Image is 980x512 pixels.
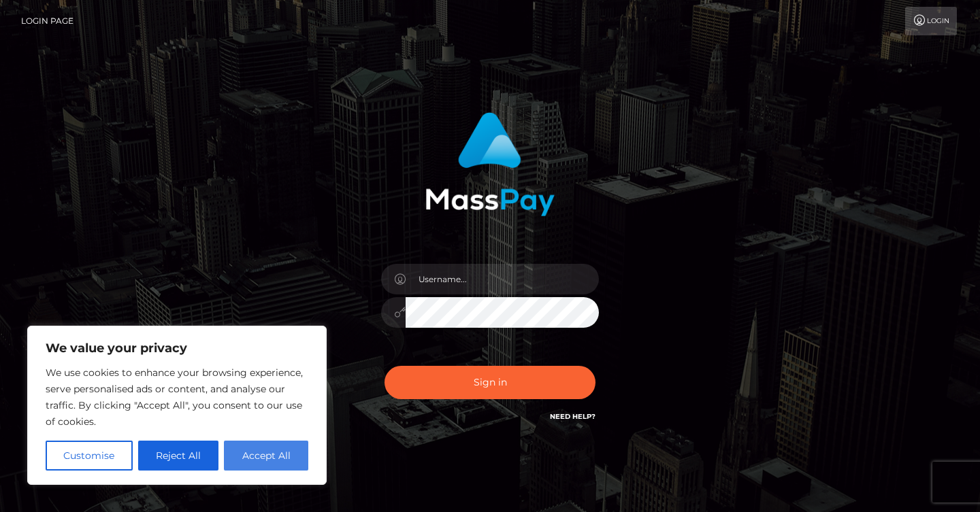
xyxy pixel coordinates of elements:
div: We value your privacy [27,326,327,485]
a: Login [905,7,957,35]
img: MassPay Login [425,112,555,216]
button: Reject All [138,441,219,471]
button: Customise [46,441,133,471]
button: Accept All [224,441,308,471]
input: Username... [406,264,599,294]
a: Need Help? [550,412,595,421]
p: We use cookies to enhance your browsing experience, serve personalised ads or content, and analys... [46,364,308,430]
button: Sign in [385,366,595,399]
p: We value your privacy [46,340,308,356]
a: Login Page [21,7,73,35]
